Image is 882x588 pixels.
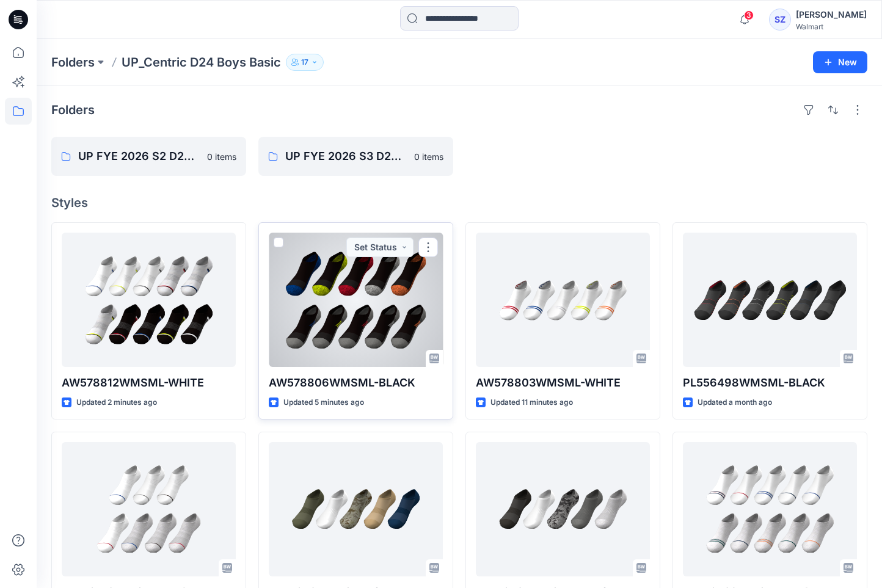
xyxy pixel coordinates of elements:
[51,54,95,71] a: Folders
[62,374,236,391] p: AW578812WMSML-WHITE
[51,195,867,210] h4: Styles
[286,54,324,71] button: 17
[813,51,867,73] button: New
[476,233,650,367] a: AW578803WMSML-WHITE
[62,233,236,367] a: AW578812WMSML-WHITE
[51,137,246,176] a: UP FYE 2026 S2 D24 Boys Basic Board Centric0 items
[476,374,650,391] p: AW578803WMSML-WHITE
[683,442,857,576] a: PL556522WMSML-WHITE
[78,148,200,165] p: UP FYE 2026 S2 D24 Boys Basic Board Centric
[796,7,867,22] div: [PERSON_NAME]
[698,396,772,409] p: Updated a month ago
[122,54,281,71] p: UP_Centric D24 Boys Basic
[476,442,650,576] a: PL556525WMSML-BLACK
[76,396,157,409] p: Updated 2 minutes ago
[796,22,867,31] div: Walmart
[207,150,236,163] p: 0 items
[62,442,236,576] a: PL556518WMSML-WHITE
[683,374,857,391] p: PL556498WMSML-BLACK
[51,103,95,117] h4: Folders
[269,374,443,391] p: AW578806WMSML-BLACK
[769,9,791,31] div: SZ
[744,10,754,20] span: 3
[414,150,443,163] p: 0 items
[258,137,453,176] a: UP FYE 2026 S3 D24 Boys Basic Board Centric0 items
[490,396,573,409] p: Updated 11 minutes ago
[269,233,443,367] a: AW578806WMSML-BLACK
[301,56,308,69] p: 17
[283,396,364,409] p: Updated 5 minutes ago
[269,442,443,576] a: PL556525WMSML-GREEN
[285,148,407,165] p: UP FYE 2026 S3 D24 Boys Basic Board Centric
[683,233,857,367] a: PL556498WMSML-BLACK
